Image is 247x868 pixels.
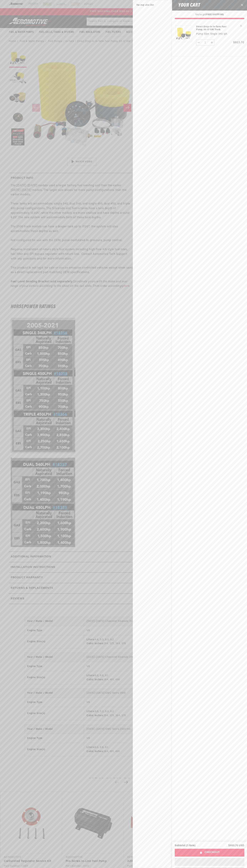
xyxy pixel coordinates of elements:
[175,849,244,857] button: Checkout
[233,41,244,44] span: $803.70
[238,23,244,29] button: Remove Direct Drop-In In-Tank Fuel Pump, 05-17 GM Truck - Single 340 lph
[210,33,227,35] dd: Single 340 lph
[175,3,200,8] h2: Your cart
[228,844,244,847] p: $803.70 USD
[196,33,209,35] dt: Pump Size:
[196,25,232,31] a: Direct Drop-In In-Tank Fuel Pump, 05-17 GM Truck
[201,39,210,46] input: Quantity for Direct Drop-In In-Tank Fuel Pump, 05-17 GM Truck
[175,13,244,16] p: You’ve got
[206,14,224,16] strong: FREE SHIPPING
[175,844,195,847] div: Subtotal (1 item)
